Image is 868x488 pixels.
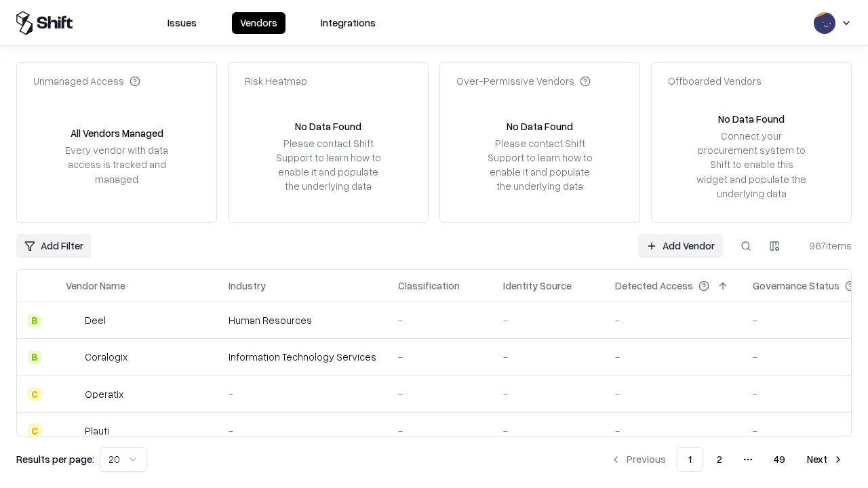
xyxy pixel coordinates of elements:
[615,279,693,293] div: Detected Access
[503,387,593,401] div: -
[245,74,307,88] div: Risk Heatmap
[60,143,173,186] div: Every vendor with data access is tracked and managed
[159,12,205,34] button: Issues
[503,350,593,364] div: -
[66,424,79,437] img: Plauti
[229,313,376,327] div: Human Resources
[799,447,852,472] button: Next
[66,314,79,327] img: Deel
[677,447,703,472] button: 1
[615,387,731,401] div: -
[66,387,79,401] img: Operatix
[456,74,591,88] div: Over-Permissive Vendors
[695,129,808,201] div: Connect your procurement system to Shift to enable this widget and populate the underlying data
[229,350,376,364] div: Information Technology Services
[398,387,481,401] div: -
[797,239,852,253] div: 967 items
[28,424,41,437] div: C
[706,447,733,472] button: 2
[484,136,596,194] div: Please contact Shift Support to learn how to enable it and populate the underlying data
[229,387,376,401] div: -
[16,452,94,466] p: Results per page:
[28,350,41,364] div: B
[313,12,384,34] button: Integrations
[602,447,852,472] nav: pagination
[718,112,785,126] div: No Data Found
[638,234,723,258] a: Add Vendor
[503,279,572,293] div: Identity Source
[763,447,796,472] button: 49
[398,279,460,293] div: Classification
[16,234,92,258] button: Add Filter
[85,424,109,438] div: Plauti
[229,424,376,438] div: -
[295,119,361,134] div: No Data Found
[85,387,123,401] div: Operatix
[85,313,106,327] div: Deel
[66,279,125,293] div: Vendor Name
[503,313,593,327] div: -
[398,350,481,364] div: -
[33,74,140,88] div: Unmanaged Access
[507,119,573,134] div: No Data Found
[272,136,384,194] div: Please contact Shift Support to learn how to enable it and populate the underlying data
[615,313,731,327] div: -
[232,12,285,34] button: Vendors
[615,350,731,364] div: -
[85,350,127,364] div: Coralogix
[398,313,481,327] div: -
[71,126,163,140] div: All Vendors Managed
[503,424,593,438] div: -
[753,279,840,293] div: Governance Status
[398,424,481,438] div: -
[668,74,762,88] div: Offboarded Vendors
[28,387,41,401] div: C
[66,350,79,364] img: Coralogix
[615,424,731,438] div: -
[28,314,41,327] div: B
[229,279,266,293] div: Industry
